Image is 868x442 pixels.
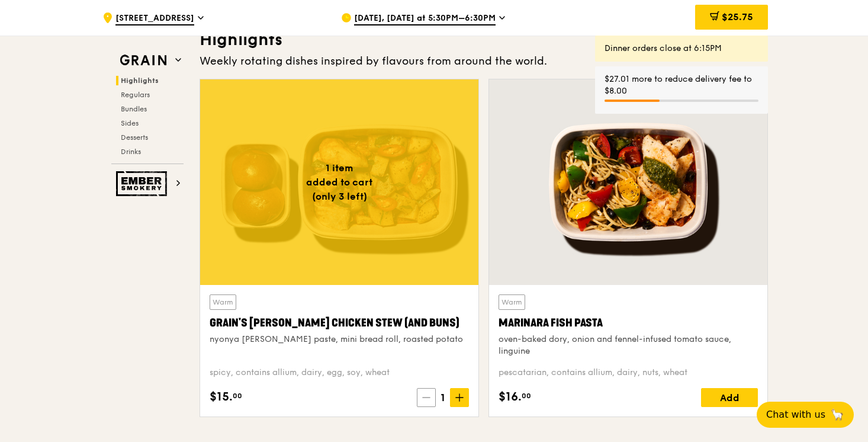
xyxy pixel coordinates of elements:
[499,294,525,310] div: Warm
[210,334,469,345] div: nyonya [PERSON_NAME] paste, mini bread roll, roasted potato
[116,50,171,71] img: Grain web logo
[200,53,768,69] div: Weekly rotating dishes inspired by flavours from around the world.
[210,388,233,406] span: $15.
[115,12,194,25] span: [STREET_ADDRESS]
[722,11,753,23] span: $25.75
[233,391,242,401] span: 00
[701,388,758,407] div: Add
[522,391,531,401] span: 00
[499,388,522,406] span: $16.
[121,91,150,99] span: Regulars
[121,148,141,156] span: Drinks
[499,315,758,331] div: Marinara Fish Pasta
[121,105,147,113] span: Bundles
[121,119,139,127] span: Sides
[210,367,469,379] div: spicy, contains allium, dairy, egg, soy, wheat
[121,133,148,142] span: Desserts
[766,408,825,422] span: Chat with us
[210,315,469,331] div: Grain's [PERSON_NAME] Chicken Stew (and buns)
[121,76,159,85] span: Highlights
[354,12,496,25] span: [DATE], [DATE] at 5:30PM–6:30PM
[605,73,758,97] div: $27.01 more to reduce delivery fee to $8.00
[830,408,844,422] span: 🦙
[200,29,768,50] h3: Highlights
[605,43,758,55] div: Dinner orders close at 6:15PM
[210,294,236,310] div: Warm
[436,389,450,406] span: 1
[499,334,758,357] div: oven-baked dory, onion and fennel-infused tomato sauce, linguine
[116,171,171,196] img: Ember Smokery web logo
[499,367,758,379] div: pescatarian, contains allium, dairy, nuts, wheat
[757,402,854,428] button: Chat with us🦙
